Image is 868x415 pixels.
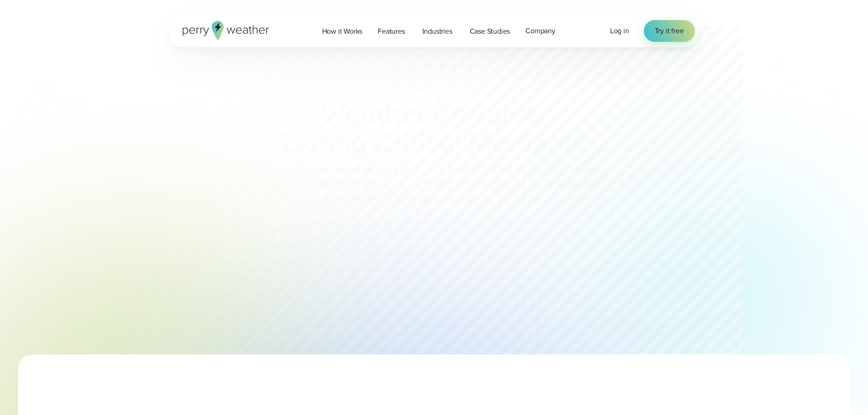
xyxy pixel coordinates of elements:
[378,26,405,37] span: Features
[462,22,518,41] a: Case Studies
[525,26,555,36] span: Company
[610,26,629,36] a: Log in
[610,26,629,36] span: Log in
[644,20,695,42] a: Try it free
[314,22,370,41] a: How it Works
[655,26,684,36] span: Try it free
[470,26,510,37] span: Case Studies
[422,26,452,37] span: Industries
[322,26,363,37] span: How it Works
